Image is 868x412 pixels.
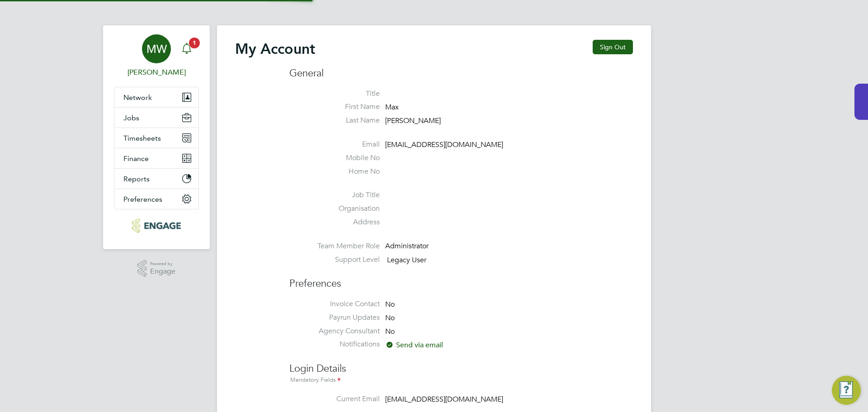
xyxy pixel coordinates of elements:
span: Engage [150,268,175,275]
span: No [385,300,395,309]
button: Jobs [114,108,198,128]
h2: My Account [235,40,315,58]
nav: Main navigation [103,25,210,249]
span: [EMAIL_ADDRESS][DOMAIN_NAME] [385,395,503,404]
label: Team Member Role [289,242,380,251]
label: Email [289,140,380,149]
span: Preferences [123,195,162,204]
button: Preferences [114,189,198,209]
div: Mandatory Fields [289,375,633,385]
span: Timesheets [123,134,161,142]
label: Organisation [289,204,380,213]
label: Last Name [289,116,380,125]
button: Network [114,87,198,107]
span: 1 [189,38,200,48]
button: Sign Out [593,40,633,54]
a: 1 [178,34,196,63]
span: [PERSON_NAME] [385,116,441,125]
label: Invoice Contact [289,299,380,309]
label: First Name [289,102,380,112]
label: Home No [289,167,380,176]
a: Powered byEngage [137,260,176,277]
label: Job Title [289,190,380,200]
span: No [385,327,395,336]
button: Reports [114,169,198,189]
span: MW [146,43,167,55]
span: Reports [123,175,150,183]
button: Timesheets [114,128,198,148]
h3: Login Details [289,353,633,385]
label: Mobile No [289,153,380,163]
div: Administrator [385,242,471,251]
a: MW[PERSON_NAME] [114,34,199,78]
img: dovetailslate-logo-retina.png [132,218,180,233]
span: Powered by [150,260,175,268]
label: Support Level [289,255,380,265]
span: Max Williams [114,67,199,78]
button: Engage Resource Center [832,376,861,405]
h3: Preferences [289,268,633,290]
label: Current Email [289,394,380,404]
h3: General [289,67,633,80]
a: Go to home page [114,218,199,233]
span: Send via email [385,341,443,350]
label: Agency Consultant [289,327,380,336]
span: Jobs [123,114,139,122]
span: [EMAIL_ADDRESS][DOMAIN_NAME] [385,140,503,149]
span: Legacy User [387,256,426,265]
button: Finance [114,148,198,168]
span: Finance [123,154,149,163]
span: No [385,313,395,322]
label: Notifications [289,340,380,349]
span: Network [123,93,152,102]
label: Title [289,89,380,99]
label: Address [289,218,380,227]
label: Payrun Updates [289,313,380,322]
span: Max [385,103,399,112]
